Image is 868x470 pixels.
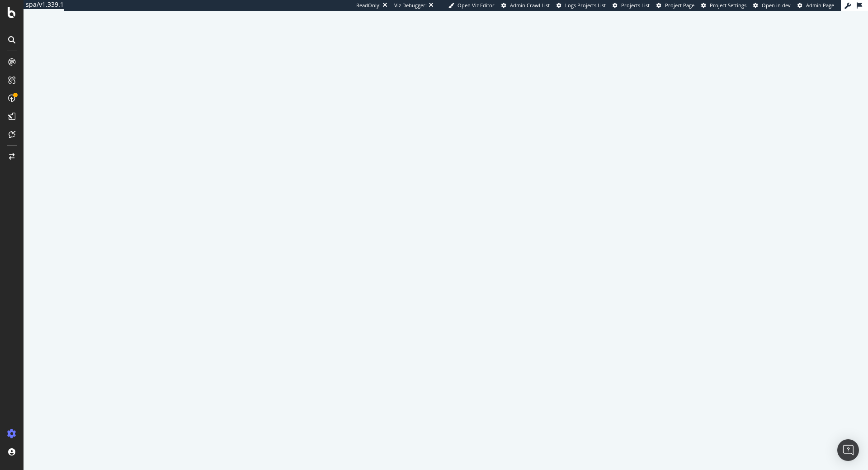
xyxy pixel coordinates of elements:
[710,2,746,9] span: Project Settings
[762,2,791,9] span: Open in dev
[753,2,791,9] a: Open in dev
[656,2,694,9] a: Project Page
[565,2,606,9] span: Logs Projects List
[394,2,427,9] div: Viz Debugger:
[621,2,650,9] span: Projects List
[510,2,550,9] span: Admin Crawl List
[458,2,495,9] span: Open Viz Editor
[837,439,859,461] div: Open Intercom Messenger
[701,2,746,9] a: Project Settings
[356,2,381,9] div: ReadOnly:
[665,2,694,9] span: Project Page
[557,2,606,9] a: Logs Projects List
[797,2,834,9] a: Admin Page
[501,2,550,9] a: Admin Crawl List
[613,2,650,9] a: Projects List
[806,2,834,9] span: Admin Page
[448,2,495,9] a: Open Viz Editor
